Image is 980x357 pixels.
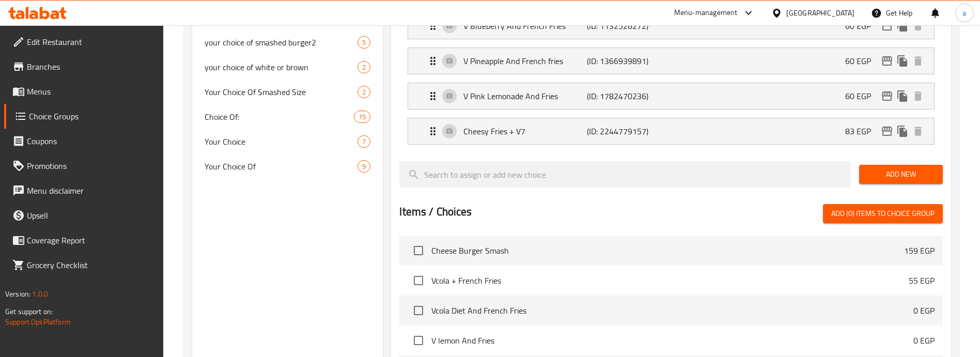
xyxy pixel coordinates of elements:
span: Version: [5,287,30,301]
div: Expand [408,48,934,74]
span: 2 [358,87,370,97]
div: Choices [357,160,370,173]
li: Expand [399,114,943,149]
span: Get support on: [5,305,53,318]
span: Select choice [408,300,429,321]
button: edit [879,123,895,139]
span: Cheese Burger Smash [431,244,904,257]
span: 15 [354,112,370,122]
button: delete [910,88,926,104]
button: duplicate [895,53,910,69]
button: edit [879,88,895,104]
div: Expand [408,13,934,39]
div: Your Choice Of Smashed Size2 [192,80,383,104]
div: Choices [357,61,370,73]
span: Select choice [408,270,429,291]
button: delete [910,53,926,69]
span: Add New [867,168,935,181]
a: Coverage Report [4,228,164,253]
div: Expand [408,118,934,144]
span: Your Choice Of Smashed Size [205,86,357,98]
p: V Pineapple And French fries [463,55,586,67]
a: Branches [4,54,164,79]
span: Choice Groups [29,110,155,122]
div: Your Choice Of9 [192,154,383,179]
span: Choice Of: [205,111,354,123]
button: duplicate [895,88,910,104]
p: 159 EGP [904,244,935,257]
a: Upsell [4,203,164,228]
p: (ID: 1132526272) [587,20,669,32]
div: Menu-management [674,7,738,19]
li: Expand [399,43,943,79]
button: duplicate [895,18,910,34]
div: Choices [354,111,370,123]
a: Menus [4,79,164,104]
div: Expand [408,83,934,109]
span: Promotions [27,160,155,172]
span: Grocery Checklist [27,259,155,271]
span: Select choice [408,330,429,351]
p: V Pink Lemonade And Fries [463,90,586,102]
p: Cheesy Fries + V7 [463,125,586,137]
span: Menus [27,85,155,98]
span: your choice of white or brown [205,61,357,73]
span: Upsell [27,209,155,222]
a: Promotions [4,153,164,178]
span: your choice of smashed burger2 [205,36,357,49]
h2: Items / Choices [399,204,472,220]
span: 1.0.0 [32,287,48,301]
p: 60 EGP [845,20,879,32]
p: (ID: 1366939891) [587,55,669,67]
div: Choices [357,135,370,148]
button: edit [879,53,895,69]
a: Coupons [4,129,164,153]
p: 60 EGP [845,90,879,102]
span: 5 [358,38,370,48]
div: Choice Of:15 [192,104,383,129]
span: a [962,7,966,19]
li: Expand [399,8,943,43]
span: Vcola + French Fries [431,274,909,287]
div: Choices [357,36,370,49]
span: Your Choice Of [205,160,357,173]
input: search [399,161,851,188]
div: your choice of smashed burger25 [192,30,383,55]
p: 0 EGP [913,334,935,347]
span: Add (0) items to choice group [831,207,935,220]
a: Choice Groups [4,104,164,129]
a: Edit Restaurant [4,29,164,54]
div: Your Choice7 [192,129,383,154]
p: (ID: 2244779157) [587,125,669,137]
span: 7 [358,137,370,147]
p: 60 EGP [845,55,879,67]
div: your choice of white or brown2 [192,55,383,80]
span: Your Choice [205,135,357,148]
button: delete [910,18,926,34]
p: 55 EGP [909,274,935,287]
span: Branches [27,60,155,73]
div: [GEOGRAPHIC_DATA] [786,7,854,19]
button: Add New [859,165,943,184]
p: 0 EGP [913,304,935,317]
span: V lemon And Fries [431,334,913,347]
button: delete [910,123,926,139]
a: Grocery Checklist [4,253,164,277]
a: Menu disclaimer [4,178,164,203]
span: Edit Restaurant [27,36,155,48]
span: Coupons [27,135,155,147]
li: Expand [399,79,943,114]
a: Support.OpsPlatform [5,315,71,329]
span: Coverage Report [27,234,155,246]
p: V Blueberry And French Fries [463,20,586,32]
div: Choices [357,86,370,98]
span: 9 [358,162,370,172]
button: duplicate [895,123,910,139]
span: Vcola Diet And French Fries [431,304,913,317]
button: edit [879,18,895,34]
p: 83 EGP [845,125,879,137]
button: Add (0) items to choice group [823,204,943,223]
span: Menu disclaimer [27,184,155,197]
p: (ID: 1782470236) [587,90,669,102]
span: Select choice [408,240,429,261]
